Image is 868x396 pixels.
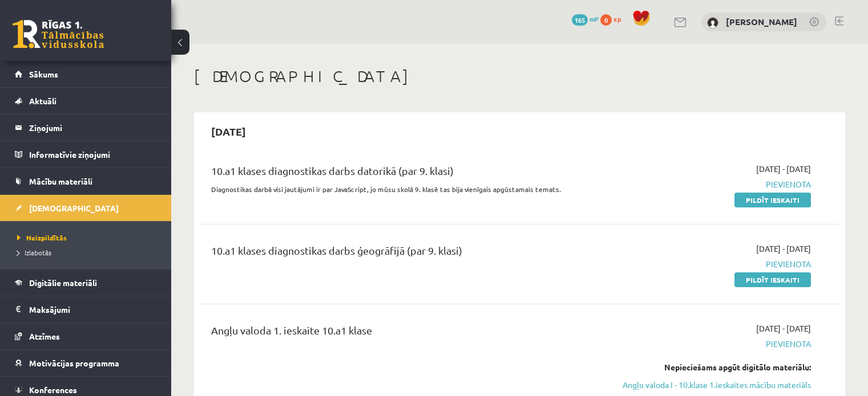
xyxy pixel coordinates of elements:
h2: [DATE] [200,118,257,145]
a: Maksājumi [15,296,157,322]
a: Ziņojumi [15,115,157,141]
span: 165 [572,14,588,26]
span: mP [590,14,599,23]
div: Angļu valoda 1. ieskaite 10.a1 klase [211,322,605,344]
span: Mācību materiāli [29,176,92,186]
a: Informatīvie ziņojumi [15,141,157,168]
span: [DEMOGRAPHIC_DATA] [29,203,119,213]
span: [DATE] - [DATE] [756,163,811,175]
a: 165 mP [572,14,599,23]
a: [DEMOGRAPHIC_DATA] [15,195,157,221]
a: Pildīt ieskaiti [734,193,811,207]
a: Sākums [15,61,157,87]
a: Mācību materiāli [15,168,157,194]
legend: Informatīvie ziņojumi [29,141,157,168]
a: Izlabotās [17,247,160,258]
a: 0 xp [600,14,627,23]
img: Helēna Tīna Dubrovska [707,17,718,28]
span: Aktuāli [29,96,56,106]
p: Diagnostikas darbā visi jautājumi ir par JavaScript, jo mūsu skolā 9. klasē tas bija vienīgais ap... [211,184,605,194]
a: Atzīmes [15,323,157,349]
legend: Maksājumi [29,296,157,322]
span: Pievienota [623,338,811,350]
a: Aktuāli [15,88,157,114]
h1: [DEMOGRAPHIC_DATA] [194,67,845,86]
span: xp [613,14,621,23]
span: Pievienota [623,178,811,190]
span: Digitālie materiāli [29,277,97,288]
a: Rīgas 1. Tālmācības vidusskola [13,20,104,48]
a: Pildīt ieskaiti [734,272,811,287]
a: [PERSON_NAME] [726,16,797,27]
a: Neizpildītās [17,232,160,243]
span: Neizpildītās [17,233,67,242]
a: Motivācijas programma [15,350,157,376]
span: Konferences [29,385,77,395]
div: 10.a1 klases diagnostikas darbs datorikā (par 9. klasi) [211,163,605,184]
legend: Ziņojumi [29,115,157,141]
span: 0 [600,14,612,26]
div: Nepieciešams apgūt digitālo materiālu: [623,361,811,373]
span: Sākums [29,69,58,79]
span: Pievienota [623,258,811,270]
span: Izlabotās [17,248,51,257]
a: Digitālie materiāli [15,270,157,296]
span: [DATE] - [DATE] [756,322,811,334]
a: Angļu valoda I - 10.klase 1.ieskaites mācību materiāls [623,379,811,391]
div: 10.a1 klases diagnostikas darbs ģeogrāfijā (par 9. klasi) [211,243,605,264]
span: Atzīmes [29,331,60,341]
span: [DATE] - [DATE] [756,243,811,255]
span: Motivācijas programma [29,358,119,368]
